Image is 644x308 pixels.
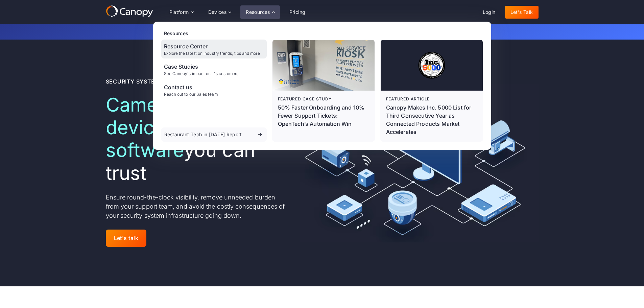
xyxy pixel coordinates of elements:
[106,93,175,116] span: Camera
[272,40,375,141] a: Featured case study50% Faster Onboarding and 10% Fewer Support Tickets: OpenTech’s Automation Win
[246,10,270,15] div: Resources
[164,71,239,76] div: See Canopy's impact on it's customers
[208,10,227,15] div: Devices
[106,93,287,162] span: security device management software
[164,132,242,137] div: Restaurant Tech in [DATE] Report
[161,127,267,142] a: Restaurant Tech in [DATE] Report
[164,51,260,56] div: Explore the latest on industry trends, tips and more
[106,230,147,247] a: Let's talk
[106,77,164,86] div: Security Systems
[106,94,289,185] h1: and you can trust
[240,5,280,19] div: Resources
[164,92,218,97] div: Reach out to our Sales team
[161,80,267,99] a: Contact usReach out to our Sales team
[164,5,199,19] div: Platform
[284,6,311,19] a: Pricing
[203,5,237,19] div: Devices
[164,30,483,37] div: Resources
[381,40,483,141] a: Featured articleCanopy Makes Inc. 5000 List for Third Consecutive Year as Connected Products Mark...
[153,22,491,150] nav: Resources
[164,42,260,50] div: Resource Center
[278,103,369,128] p: 50% Faster Onboarding and 10% Fewer Support Tickets: OpenTech’s Automation Win
[386,96,477,102] div: Featured article
[161,40,267,58] a: Resource CenterExplore the latest on industry trends, tips and more
[477,6,501,19] a: Login
[114,235,139,241] div: Let's talk
[278,96,369,102] div: Featured case study
[386,103,477,136] div: Canopy Makes Inc. 5000 List for Third Consecutive Year as Connected Products Market Accelerates
[505,6,539,19] a: Let's Talk
[164,83,218,91] div: Contact us
[169,10,189,15] div: Platform
[106,193,289,220] p: Ensure round-the-clock visibility, remove unneeded burden from your support team, and avoid the c...
[161,60,267,79] a: Case StudiesSee Canopy's impact on it's customers
[164,63,239,71] div: Case Studies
